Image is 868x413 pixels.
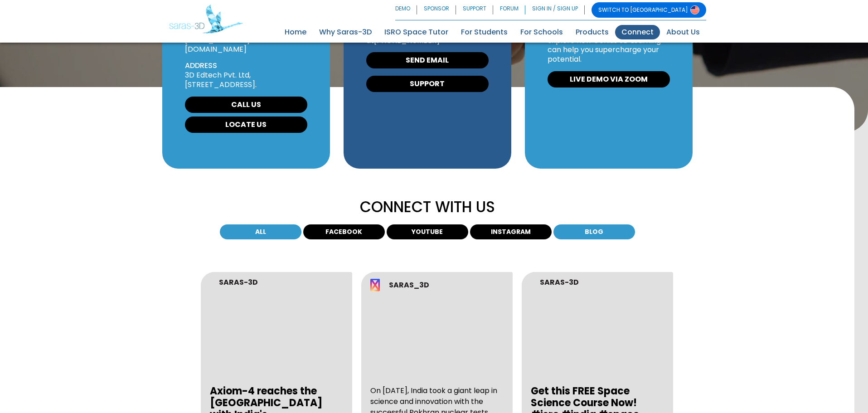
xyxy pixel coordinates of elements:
a: SWITCH TO [GEOGRAPHIC_DATA] [592,2,706,18]
iframe: Get this FREE Space Science Course Now! #isro #india #space #science #shorts [531,299,664,374]
button: FACEBOOK [303,224,385,239]
a: ISRO Space Tutor [378,25,455,39]
a: FORUM [493,2,525,18]
p: ADDRESS [185,61,307,71]
a: SARAS-3D [531,279,664,286]
a: LIVE DEMO VIA ZOOM [548,71,670,87]
button: ALL [220,224,301,239]
a: SIGN IN / SIGN UP [525,2,585,18]
a: DEMO [395,2,417,18]
a: For Students [455,25,514,39]
p: Book a demo and we'd love to explore how Genius 3D Learning can help you supercharge your potential. [548,27,670,64]
a: CALL US [185,97,307,113]
a: SUPPORT [366,76,489,92]
a: Home [278,25,313,39]
a: Connect [615,25,660,39]
p: CONNECT WITH US [208,198,647,217]
a: SUPPORT [456,2,493,18]
a: Why Saras-3D [313,25,378,39]
iframe: Axiom-4 reaches the International Space Station with India's Shubhanshu Shukla! [210,299,343,374]
button: YOUTUBE [387,224,468,239]
a: SARAS_3D [370,279,504,292]
a: About Us [660,25,706,39]
button: BLOG [553,224,635,239]
a: Products [569,25,615,39]
a: For Schools [514,25,569,39]
p: 3D Edtech Pvt. Ltd, [STREET_ADDRESS]. [185,71,307,90]
a: SARAS-3D [210,279,343,286]
a: [EMAIL_ADDRESS][DOMAIN_NAME] [185,35,250,55]
h5: SARAS-3D [219,279,258,286]
a: SEND EMAIL [366,52,489,68]
p: Choose the support you need. Email, view resources, or call us at [366,17,489,45]
button: INSTAGRAM [470,224,552,239]
h5: SARAS-3D [540,279,579,286]
a: SPONSOR [417,2,456,18]
a: LOCATE US [185,117,307,133]
h5: SARAS_3D [389,282,429,289]
img: Saras 3D [169,5,243,34]
img: Switch to USA [690,5,699,15]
